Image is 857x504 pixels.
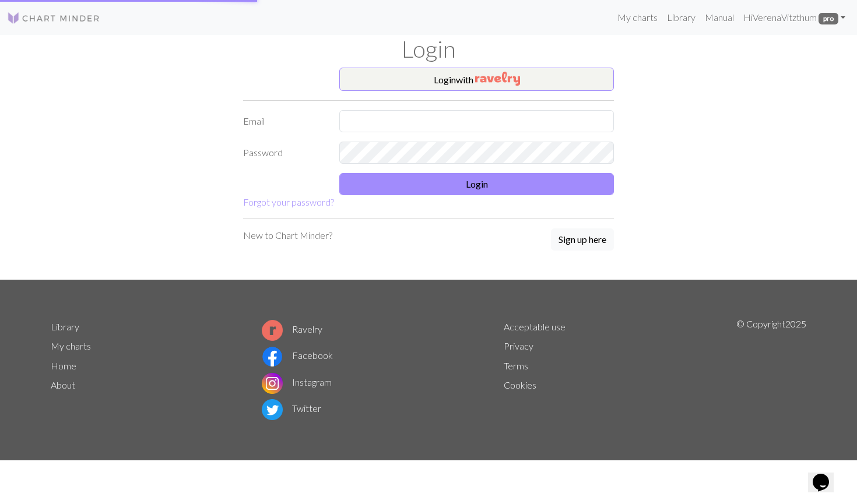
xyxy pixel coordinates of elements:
[736,317,806,423] p: © Copyright 2025
[339,173,614,195] button: Login
[551,228,614,251] button: Sign up here
[7,11,100,25] img: Logo
[613,6,662,29] a: My charts
[236,142,332,164] label: Password
[504,360,528,371] a: Terms
[819,13,838,24] span: pro
[700,6,739,29] a: Manual
[504,321,566,332] a: Acceptable use
[236,110,332,132] label: Email
[808,457,845,492] iframe: chat widget
[262,403,321,414] a: Twitter
[243,228,332,242] p: New to Chart Minder?
[262,346,283,367] img: Facebook logo
[339,68,614,91] button: Loginwith
[262,399,283,420] img: Twitter logo
[262,373,283,394] img: Instagram logo
[739,6,850,29] a: HiVerenaVitzthum pro
[51,360,76,371] a: Home
[51,321,79,332] a: Library
[262,350,333,361] a: Facebook
[662,6,700,29] a: Library
[551,228,614,252] a: Sign up here
[504,340,533,351] a: Privacy
[44,35,813,63] h1: Login
[51,379,75,390] a: About
[262,376,332,387] a: Instagram
[504,379,536,390] a: Cookies
[243,196,334,207] a: Forgot your password?
[51,340,91,351] a: My charts
[475,72,520,86] img: Ravelry
[262,320,283,341] img: Ravelry logo
[262,323,322,334] a: Ravelry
